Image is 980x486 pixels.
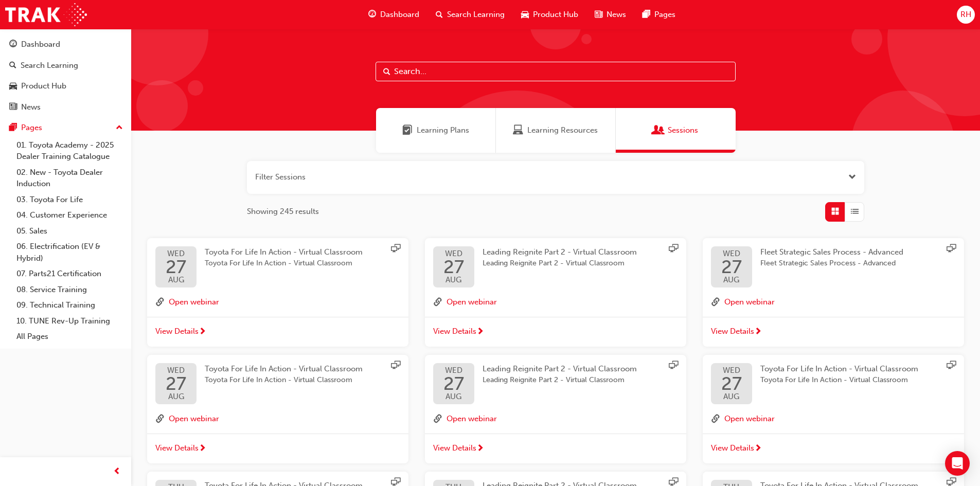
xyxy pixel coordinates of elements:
span: WED [166,250,186,258]
span: next-icon [199,328,206,337]
button: Open webinar [724,296,775,309]
span: WED [443,250,464,258]
span: Toyota For Life In Action - Virtual Classroom [205,247,363,257]
span: Product Hub [533,9,578,21]
span: guage-icon [368,8,376,21]
span: Dashboard [380,9,419,21]
span: sessionType_ONLINE_URL-icon [947,244,956,255]
span: car-icon [521,8,529,21]
span: news-icon [9,103,17,112]
a: 04. Customer Experience [12,207,127,223]
span: View Details [711,442,754,454]
div: Search Learning [21,60,78,71]
a: View Details [147,434,408,463]
span: RH [960,9,971,21]
a: guage-iconDashboard [360,4,427,25]
a: Search Learning [4,56,127,75]
a: SessionsSessions [616,108,736,153]
a: WED27AUGFleet Strategic Sales Process - AdvancedFleet Strategic Sales Process - Advanced [711,246,956,287]
span: pages-icon [643,8,650,21]
a: WED27AUGLeading Reignite Part 2 - Virtual ClassroomLeading Reignite Part 2 - Virtual Classroom [433,363,678,404]
span: link-icon [711,296,720,309]
div: Dashboard [21,39,60,50]
button: Open webinar [447,412,497,426]
span: AUG [721,393,742,401]
span: next-icon [476,444,484,454]
span: Learning Resources [527,124,598,136]
span: WED [721,367,742,374]
span: 27 [721,258,742,276]
span: Leading Reignite Part 2 - Virtual Classroom [483,247,637,257]
span: News [607,9,626,21]
button: WED27AUGToyota For Life In Action - Virtual ClassroomToyota For Life In Action - Virtual Classroo... [147,238,408,347]
a: News [4,98,127,117]
span: Leading Reignite Part 2 - Virtual Classroom [483,258,637,269]
span: Sessions [668,124,698,136]
span: next-icon [476,328,484,337]
div: Pages [21,122,42,134]
span: link-icon [155,296,165,309]
span: news-icon [595,8,602,21]
a: View Details [147,317,408,347]
button: WED27AUGLeading Reignite Part 2 - Virtual ClassroomLeading Reignite Part 2 - Virtual Classroomlin... [425,238,686,347]
span: Toyota For Life In Action - Virtual Classroom [760,374,918,386]
div: News [21,101,41,113]
span: Learning Plans [402,124,413,136]
a: View Details [425,317,686,347]
a: 07. Parts21 Certification [12,266,127,282]
span: 27 [166,374,186,393]
span: Search Learning [447,9,505,21]
span: car-icon [9,82,17,91]
a: pages-iconPages [634,4,684,25]
span: sessionType_ONLINE_URL-icon [669,244,678,255]
span: View Details [433,326,476,337]
button: Pages [4,118,127,137]
span: sessionType_ONLINE_URL-icon [947,361,956,372]
a: 05. Sales [12,223,127,239]
button: Open webinar [169,412,219,426]
button: Open webinar [169,296,219,309]
span: Toyota For Life In Action - Virtual Classroom [760,364,918,373]
span: next-icon [199,444,206,454]
span: Sessions [653,124,664,136]
span: Pages [654,9,675,21]
span: link-icon [155,412,165,426]
span: Toyota For Life In Action - Virtual Classroom [205,258,363,269]
a: 10. TUNE Rev-Up Training [12,313,127,329]
a: All Pages [12,329,127,345]
a: 08. Service Training [12,282,127,298]
div: Product Hub [21,80,66,92]
span: Showing 245 results [247,206,319,218]
button: WED27AUGFleet Strategic Sales Process - AdvancedFleet Strategic Sales Process - Advancedlink-icon... [703,238,964,347]
span: Search [383,66,390,78]
span: search-icon [9,61,16,70]
span: up-icon [116,121,123,135]
button: Open webinar [724,412,775,426]
span: sessionType_ONLINE_URL-icon [391,244,400,255]
span: sessionType_ONLINE_URL-icon [391,361,400,372]
span: Leading Reignite Part 2 - Virtual Classroom [483,374,637,386]
span: pages-icon [9,123,17,133]
span: 27 [721,374,742,393]
button: RH [957,6,975,24]
input: Search... [376,62,736,81]
span: next-icon [754,444,762,454]
button: Open the filter [848,171,856,183]
span: next-icon [754,328,762,337]
span: WED [166,367,186,374]
span: AUG [721,276,742,284]
a: car-iconProduct Hub [513,4,586,25]
span: Learning Resources [513,124,523,136]
a: 03. Toyota For Life [12,192,127,208]
span: search-icon [436,8,443,21]
span: sessionType_ONLINE_URL-icon [669,361,678,372]
a: news-iconNews [586,4,634,25]
a: 01. Toyota Academy - 2025 Dealer Training Catalogue [12,137,127,165]
span: WED [443,367,464,374]
button: WED27AUGToyota For Life In Action - Virtual ClassroomToyota For Life In Action - Virtual Classroo... [703,355,964,463]
span: View Details [711,326,754,337]
a: WED27AUGToyota For Life In Action - Virtual ClassroomToyota For Life In Action - Virtual Classroom [155,363,400,404]
button: WED27AUGToyota For Life In Action - Virtual ClassroomToyota For Life In Action - Virtual Classroo... [147,355,408,463]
